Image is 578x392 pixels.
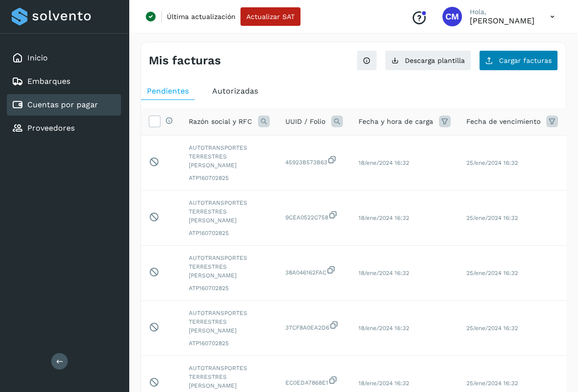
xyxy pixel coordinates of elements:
[189,198,270,225] span: AUTOTRANSPORTES TERRESTRES [PERSON_NAME]
[405,57,465,64] span: Descarga plantilla
[359,380,409,387] span: 18/ene/2024 16:32
[466,325,518,332] span: 25/ene/2024 16:32
[189,339,270,348] span: ATP160702825
[470,16,535,25] p: Cynthia Mendoza
[285,320,343,332] span: 37CF8A0EA2D6
[189,117,252,127] span: Razón social y RFC
[7,71,121,92] div: Embarques
[466,117,540,127] span: Fecha de vencimiento
[27,53,48,62] a: Inicio
[7,47,121,69] div: Inicio
[189,364,270,390] span: AUTOTRANSPORTES TERRESTRES [PERSON_NAME]
[466,270,518,276] span: 25/ene/2024 16:32
[7,94,121,116] div: Cuentas por pagar
[359,117,433,127] span: Fecha y hora de carga
[470,8,535,16] p: Hola,
[7,118,121,139] div: Proveedores
[385,50,471,71] button: Descarga plantilla
[479,50,558,71] button: Cargar facturas
[359,325,409,332] span: 18/ene/2024 16:32
[246,13,295,20] span: Actualizar SAT
[27,77,70,86] a: Embarques
[189,229,270,237] span: ATP160702825
[240,7,300,26] button: Actualizar SAT
[189,174,270,182] span: ATP160702825
[359,270,409,276] span: 18/ene/2024 16:32
[189,143,270,170] span: AUTOTRANSPORTES TERRESTRES [PERSON_NAME]
[149,54,221,68] h4: Mis facturas
[189,309,270,335] span: AUTOTRANSPORTES TERRESTRES [PERSON_NAME]
[285,210,343,222] span: 9CEA0522C758
[499,57,552,64] span: Cargar facturas
[285,265,343,277] span: 38A046162FAC
[212,86,258,96] span: Autorizadas
[466,159,518,166] span: 25/ene/2024 16:32
[285,117,325,127] span: UUID / Folio
[27,100,98,109] a: Cuentas por pagar
[359,215,409,221] span: 18/ene/2024 16:32
[466,215,518,221] span: 25/ene/2024 16:32
[359,159,409,166] span: 18/ene/2024 16:32
[167,12,236,21] p: Última actualización
[189,284,270,293] span: ATP160702825
[27,123,75,133] a: Proveedores
[285,155,343,167] span: 45923B573B63
[466,380,518,387] span: 25/ene/2024 16:32
[189,254,270,280] span: AUTOTRANSPORTES TERRESTRES [PERSON_NAME]
[147,86,189,96] span: Pendientes
[285,375,343,387] span: EC0EDA7868E1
